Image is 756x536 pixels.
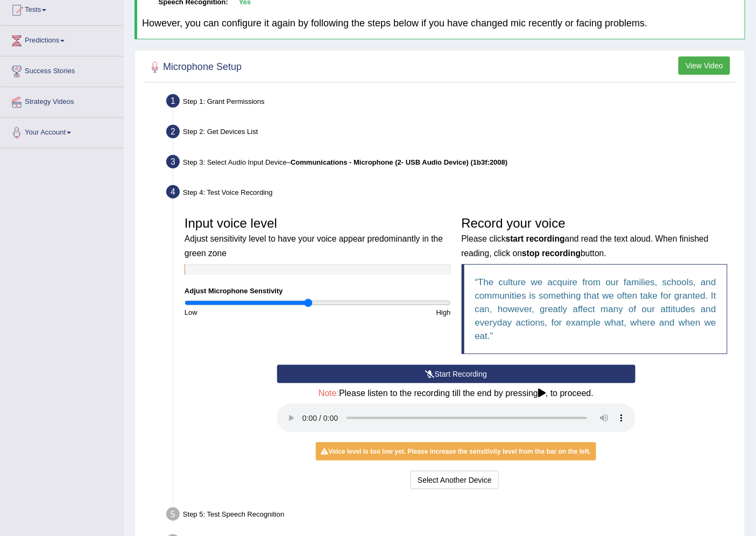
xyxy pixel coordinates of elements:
[316,442,597,461] div: Voice level is too low yet. Please increase the sensitivity level from the bar on the left.
[522,249,581,258] b: stop recording
[161,91,740,115] div: Step 1: Grant Permissions
[1,87,123,114] a: Strategy Videos
[1,118,123,145] a: Your Account
[147,59,242,75] h2: Microphone Setup
[161,182,740,206] div: Step 4: Test Voice Recording
[185,286,283,296] label: Adjust Microphone Senstivity
[475,277,717,341] q: The culture we acquire from our families, schools, and communities is something that we often tak...
[142,18,740,29] h4: However, you can configure it again by following the steps below if you have changed mic recently...
[679,57,730,75] button: View Video
[319,389,339,398] span: Note:
[161,504,740,528] div: Step 5: Test Speech Recognition
[277,389,635,398] h4: Please listen to the recording till the end by pressing , to proceed.
[179,307,317,318] div: Low
[1,26,123,53] a: Predictions
[161,152,740,175] div: Step 3: Select Audio Input Device
[291,158,507,166] b: Communications - Microphone (2- USB Audio Device) (1b3f:2008)
[506,234,565,243] b: start recording
[317,307,456,318] div: High
[185,234,443,257] small: Adjust sensitivity level to have your voice appear predominantly in the green zone
[277,365,635,383] button: Start Recording
[185,216,451,259] h3: Input voice level
[287,158,508,166] span: –
[1,57,123,83] a: Success Stories
[411,471,499,489] button: Select Another Device
[462,216,728,259] h3: Record your voice
[462,234,709,257] small: Please click and read the text aloud. When finished reading, click on button.
[161,122,740,145] div: Step 2: Get Devices List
